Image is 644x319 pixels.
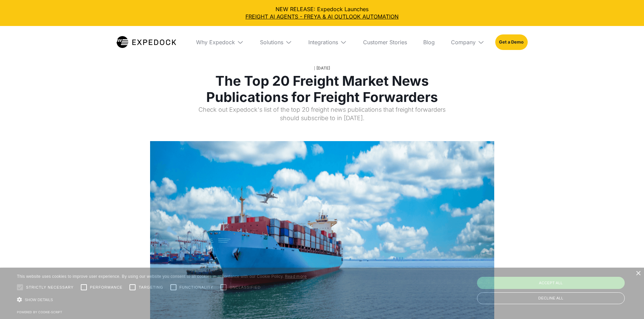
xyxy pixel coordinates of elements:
p: Check out Expedock's list of the top 20 freight news publications that freight forwarders should ... [197,105,448,128]
div: Decline all [477,292,625,304]
div: NEW RELEASE: Expedock Launches [5,5,639,21]
div: Solutions [255,26,297,58]
div: Accept all [477,277,625,289]
div: Why Expedock [191,26,249,58]
span: Performance [90,285,123,290]
span: Show details [25,298,53,302]
span: Strictly necessary [26,285,74,290]
div: Why Expedock [196,39,235,46]
span: This website uses cookies to improve user experience. By using our website you consent to all coo... [17,274,284,279]
div: Integrations [303,26,352,58]
span: Functionality [180,285,213,290]
span: Unclassified [230,285,261,290]
div: Show details [17,295,307,304]
a: Get a Demo [495,34,527,50]
div: Close [636,271,641,276]
div: Company [446,26,490,58]
div: Solutions [260,39,283,46]
div: Company [451,39,476,46]
a: Read more [285,274,307,279]
span: Targeting [139,285,163,290]
div: [DATE] [316,63,330,73]
a: Blog [418,26,440,58]
a: Customer Stories [358,26,412,58]
a: FREIGHT AI AGENTS - FREYA & AI OUTLOOK AUTOMATION [5,13,639,20]
a: Powered by cookie-script [17,310,62,314]
div: Integrations [308,39,338,46]
h1: The Top 20 Freight Market News Publications for Freight Forwarders [197,73,448,105]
